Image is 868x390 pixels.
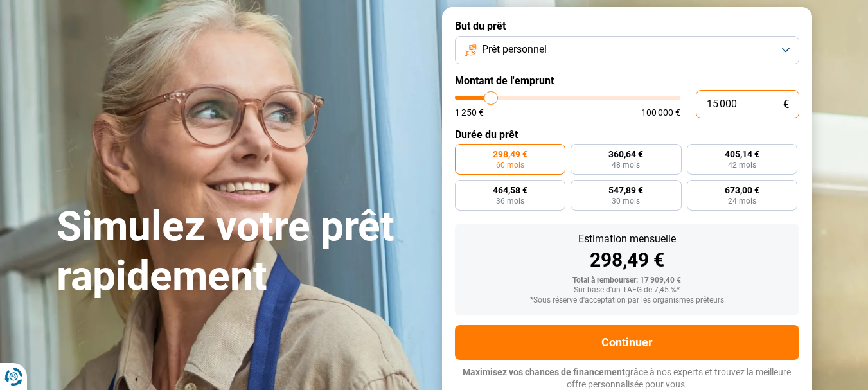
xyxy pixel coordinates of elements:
button: Prêt personnel [455,36,799,64]
span: 60 mois [496,161,524,169]
div: Estimation mensuelle [465,234,789,244]
label: Durée du prêt [455,129,799,141]
div: *Sous réserve d'acceptation par les organismes prêteurs [465,296,789,305]
label: But du prêt [455,20,799,32]
h1: Simulez votre prêt rapidement [57,202,427,301]
span: 1 250 € [455,108,484,117]
span: 673,00 € [725,186,759,195]
button: Continuer [455,325,799,360]
span: 42 mois [728,161,756,169]
span: 298,49 € [493,150,527,159]
label: Montant de l'emprunt [455,75,799,87]
span: Prêt personnel [482,42,547,57]
div: Total à rembourser: 17 909,40 € [465,276,789,285]
span: € [783,99,789,110]
span: 547,89 € [608,186,643,195]
span: 464,58 € [493,186,527,195]
span: 100 000 € [641,108,680,117]
div: Sur base d'un TAEG de 7,45 %* [465,286,789,295]
span: 360,64 € [608,150,643,159]
span: Maximisez vos chances de financement [463,367,625,377]
span: 48 mois [612,161,640,169]
span: 30 mois [612,197,640,205]
div: 298,49 € [465,251,789,270]
span: 36 mois [496,197,524,205]
span: 24 mois [728,197,756,205]
span: 405,14 € [725,150,759,159]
